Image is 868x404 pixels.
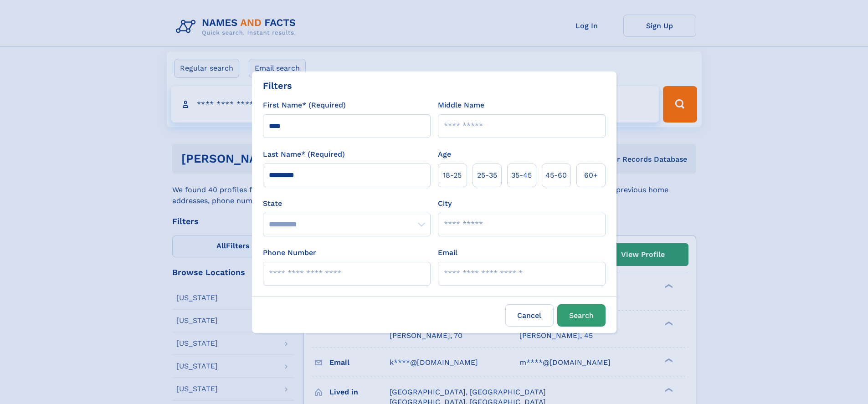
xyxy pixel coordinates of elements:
[263,149,345,160] label: Last Name* (Required)
[438,198,452,209] label: City
[557,304,606,327] button: Search
[263,247,316,258] label: Phone Number
[263,100,346,111] label: First Name* (Required)
[443,170,462,181] span: 18‑25
[438,149,451,160] label: Age
[505,304,554,327] label: Cancel
[477,170,497,181] span: 25‑35
[438,100,484,111] label: Middle Name
[438,247,457,258] label: Email
[584,170,598,181] span: 60+
[511,170,532,181] span: 35‑45
[263,198,431,209] label: State
[263,79,292,92] div: Filters
[545,170,567,181] span: 45‑60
